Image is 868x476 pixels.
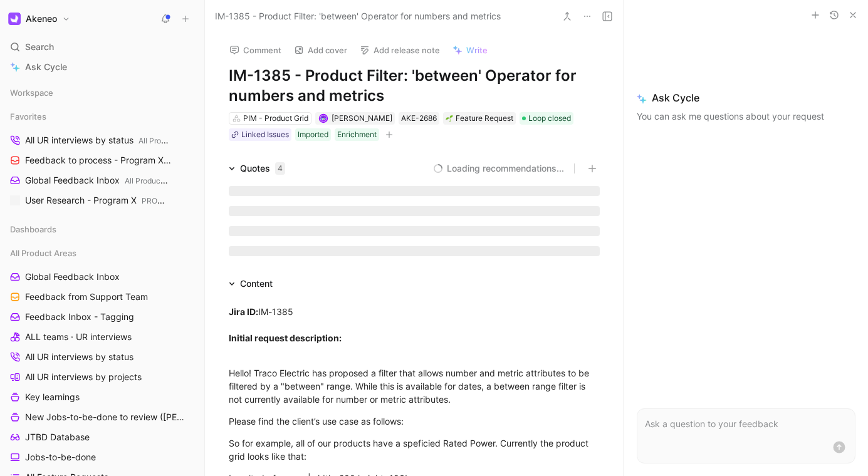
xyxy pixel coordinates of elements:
[354,41,446,59] button: Add release note
[10,86,53,99] span: Workspace
[5,220,199,242] div: Dashboards
[528,112,571,125] span: Loop closed
[25,39,54,54] span: Search
[5,83,199,102] div: Workspace
[443,112,516,125] div: 🌱Feature Request
[240,161,285,176] div: Quotes
[25,351,133,363] span: All UR interviews by status
[5,151,199,170] a: Feedback to process - Program XPROGRAM X
[139,136,199,145] span: All Product Areas
[5,448,199,467] a: Jobs-to-be-done
[5,58,199,76] a: Ask Cycle
[25,154,173,167] span: Feedback to process - Program X
[229,66,600,106] h1: IM-1385 - Product Filter: 'between' Operator for numbers and metrics
[433,161,564,176] button: Loading recommendations...
[229,305,600,358] div: IM-1385
[5,368,199,386] a: All UR interviews by projects
[229,415,600,428] div: Please find the client’s use case as follows:
[224,161,290,176] div: Quotes4
[25,391,80,403] span: Key learnings
[25,411,185,423] span: New Jobs-to-be-done to review ([PERSON_NAME])
[5,428,199,447] a: JTBD Database
[25,451,96,463] span: Jobs-to-be-done
[229,306,258,317] strong: Jira ID:
[5,408,199,427] a: New Jobs-to-be-done to review ([PERSON_NAME])
[332,113,392,123] span: [PERSON_NAME]
[224,276,278,291] div: Content
[637,109,855,124] p: You can ask me questions about your request
[5,107,199,126] div: Favorites
[243,112,308,125] div: PIM - Product Grid
[275,162,285,175] div: 4
[241,128,289,141] div: Linked Issues
[229,437,600,463] div: So for example, all of our products have a speficied Rated Power. Currently the product grid look...
[5,38,199,56] div: Search
[25,311,134,323] span: Feedback Inbox - Tagging
[5,244,199,262] div: All Product Areas
[5,220,199,239] div: Dashboards
[446,112,513,125] div: Feature Request
[224,41,287,59] button: Comment
[10,247,76,259] span: All Product Areas
[5,287,199,306] a: Feedback from Support Team
[10,110,46,123] span: Favorites
[466,44,488,56] span: Write
[5,267,199,286] a: Global Feedback Inbox
[288,41,353,59] button: Add cover
[447,41,493,59] button: Write
[5,328,199,346] a: ALL teams · UR interviews
[5,10,73,28] button: AkeneoAkeneo
[25,431,90,443] span: JTBD Database
[25,331,132,343] span: ALL teams · UR interviews
[125,176,185,185] span: All Product Areas
[25,59,67,75] span: Ask Cycle
[637,90,855,105] span: Ask Cycle
[26,13,57,24] h1: Akeneo
[520,112,573,125] div: Loop closed
[25,371,142,383] span: All UR interviews by projects
[5,191,199,210] a: User Research - Program XPROGRAM X
[5,171,199,190] a: Global Feedback InboxAll Product Areas
[5,348,199,366] a: All UR interviews by status
[25,174,169,187] span: Global Feedback Inbox
[5,131,199,150] a: All UR interviews by statusAll Product Areas
[25,271,120,283] span: Global Feedback Inbox
[298,128,328,141] div: Imported
[25,134,171,147] span: All UR interviews by status
[5,308,199,326] a: Feedback Inbox - Tagging
[446,115,453,122] img: 🌱
[320,115,327,122] img: avatar
[229,333,342,343] strong: Initial request description:
[401,112,437,125] div: AKE-2686
[142,196,187,205] span: PROGRAM X
[5,388,199,406] a: Key learnings
[229,366,600,406] div: Hello! Traco Electric has proposed a filter that allows number and metric attributes to be filter...
[8,13,21,25] img: Akeneo
[25,291,148,303] span: Feedback from Support Team
[337,128,377,141] div: Enrichment
[25,194,170,207] span: User Research - Program X
[240,276,273,291] div: Content
[215,9,501,24] span: IM-1385 - Product Filter: 'between' Operator for numbers and metrics
[10,223,56,235] span: Dashboards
